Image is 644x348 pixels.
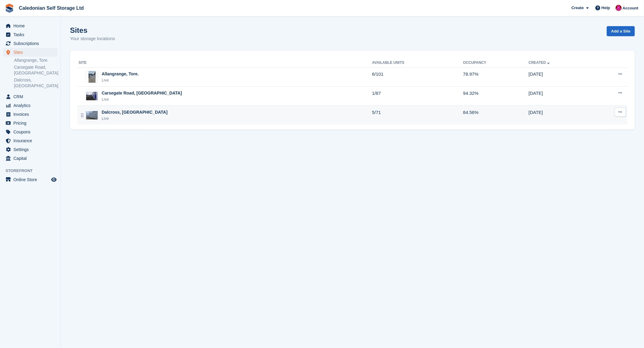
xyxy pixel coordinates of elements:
a: menu [3,92,58,101]
a: menu [3,136,58,145]
span: Capital [13,154,50,163]
td: [DATE] [529,67,591,87]
th: Site [77,58,372,68]
a: Preview store [50,176,58,183]
div: Live [102,77,139,83]
div: Live [102,115,168,122]
p: Your storage locations [70,35,115,42]
img: Donald Mathieson [616,5,622,11]
img: Image of Allangrange, Tore. site [89,71,96,83]
a: menu [3,110,58,119]
a: menu [3,30,58,39]
span: Online Store [13,175,50,184]
span: Pricing [13,119,50,127]
span: Settings [13,145,50,154]
span: Invoices [13,110,50,119]
a: menu [3,145,58,154]
span: Coupons [13,128,50,136]
th: Occupancy [463,58,529,68]
a: menu [3,39,58,48]
td: 78.97% [463,67,529,87]
a: menu [3,48,58,57]
span: Sites [13,48,50,57]
td: 1/87 [372,87,463,106]
td: 94.32% [463,87,529,106]
td: 6/101 [372,67,463,87]
h1: Sites [70,26,115,34]
span: Subscriptions [13,39,50,48]
span: Insurance [13,136,50,145]
span: Home [13,22,50,30]
a: Dalcross, [GEOGRAPHIC_DATA] [14,77,58,89]
span: Account [623,5,639,11]
a: menu [3,175,58,184]
div: Allangrange, Tore. [102,71,139,77]
td: [DATE] [529,87,591,106]
span: Analytics [13,101,50,110]
td: 84.56% [463,106,529,125]
span: Create [572,5,584,11]
a: menu [3,154,58,163]
td: 5/71 [372,106,463,125]
div: Live [102,96,182,102]
div: Carsegate Road, [GEOGRAPHIC_DATA] [102,90,182,96]
span: Tasks [13,30,50,39]
span: Help [602,5,610,11]
a: menu [3,128,58,136]
a: Caledonian Self Storage Ltd [16,3,86,13]
td: [DATE] [529,106,591,125]
a: menu [3,119,58,127]
img: stora-icon-8386f47178a22dfd0bd8f6a31ec36ba5ce8667c1dd55bd0f319d3a0aa187defe.svg [5,4,14,13]
img: Image of Carsegate Road, Inverness site [86,92,98,101]
th: Available Units [372,58,463,68]
a: Carsegate Road, [GEOGRAPHIC_DATA] [14,64,58,76]
div: Dalcross, [GEOGRAPHIC_DATA] [102,109,168,115]
a: Add a Site [607,26,635,36]
a: menu [3,101,58,110]
a: Created [529,60,551,65]
img: Image of Dalcross, Inverness site [86,111,98,120]
a: menu [3,22,58,30]
span: CRM [13,92,50,101]
span: Storefront [5,168,61,174]
a: Allangrange, Tore. [14,57,58,63]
